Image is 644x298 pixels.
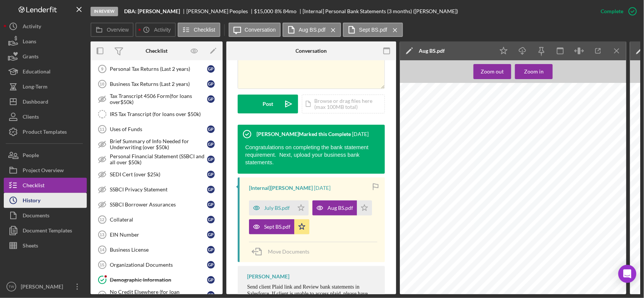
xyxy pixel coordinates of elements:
span: Debits [543,141,553,144]
span: $610.93 [536,182,548,185]
div: Personal Financial Statement (SSBCI and all over $50k) [110,153,207,165]
div: Loans [23,34,36,51]
tspan: 10 [100,82,104,86]
div: Business License [110,247,207,253]
div: Aug BS.pdf [419,48,445,54]
span: Credits [571,141,583,144]
button: Checklist [178,23,220,37]
div: Demographic Information [110,277,207,283]
div: Complete [601,4,623,19]
div: EIN Number [110,232,207,238]
span: $622.89 [536,199,548,202]
button: Educational [4,64,87,79]
span: $1,552.77 [602,162,617,165]
span: Amount [466,177,479,181]
button: Document Templates [4,223,87,238]
div: Organizational Documents [110,262,207,268]
div: IRS Tax Transcript (for loans over $50k) [110,111,218,117]
div: SEDI Cert (over $25k) [110,171,207,177]
span: $579.89 [606,182,617,185]
div: Checklist [146,48,168,54]
a: Product Templates [4,124,87,139]
tspan: 12 [100,217,104,222]
button: Dashboard [4,94,87,109]
button: Loans [4,34,87,49]
div: Sept BS.pdf [264,224,290,230]
time: 2025-10-08 16:15 [314,185,330,191]
div: Educational [23,64,51,81]
a: 9Personal Tax Returns (Last 2 years)GP [94,61,219,76]
span: FCB SIMPLIFIED BUS - XXXXXX5101 [413,125,518,131]
button: Documents [4,208,87,223]
div: People [23,148,39,165]
div: G P [207,261,215,269]
span: [DATE] [413,199,425,202]
span: Overdraft and Returned Item Fees [413,209,474,213]
label: Sept BS.pdf [359,27,387,33]
button: Long-Term [4,79,87,94]
tspan: 13 [100,232,104,237]
button: Aug BS.pdf [283,23,341,37]
button: July BS.pdf [249,200,309,215]
tspan: 14 [100,248,105,252]
label: Checklist [194,27,215,33]
div: Open Intercom Messenger [618,265,636,283]
div: G P [207,65,215,73]
button: Clients [4,109,87,124]
a: Tax Transcript 4506 Form(for loans over$50k)GP [94,92,219,107]
div: G P [207,171,215,178]
a: Demographic InformationGP [94,272,219,287]
text: TW [9,285,15,289]
div: Conversation [296,48,327,54]
span: $1,010.93 [464,199,479,202]
tspan: 11 [100,127,104,131]
span: [DATE] [483,186,494,189]
div: Sheets [23,238,38,255]
div: Project Overview [23,163,64,180]
button: Move Documents [249,242,317,261]
button: Sheets [4,238,87,253]
button: Checklist [4,178,87,193]
button: Complete [593,4,640,19]
div: G P [207,216,215,223]
span: $651.89 [536,194,548,197]
span: Total Overdraft Fees [419,222,452,225]
div: G P [207,80,215,88]
span: DFAS-[PERSON_NAME] ALT XXXXX4091 [437,152,501,156]
div: Business Tax Returns (Last 2 years) [110,81,207,87]
div: Zoom out [481,64,504,79]
span: Description [437,140,456,144]
button: TW[PERSON_NAME] [4,279,87,294]
tspan: 17 [100,293,104,297]
label: Conversation [245,27,276,33]
div: Tax Transcript 4506 Form(for loans over$50k) [110,93,207,105]
div: Checklist [23,178,45,195]
span: [DATE] [413,190,425,193]
button: People [4,148,87,163]
span: Statement Ending [DATE] [524,112,563,115]
span: [DATE] [552,190,563,193]
span: Amount [535,177,548,181]
span: [DATE] [483,190,494,193]
span: Total year-to-date [580,215,612,219]
a: Activity [4,19,87,34]
span: [DATE] [413,186,425,189]
span: XXXXXX5101 [483,112,504,115]
button: History [4,193,87,208]
span: [PERSON_NAME] [413,112,442,115]
div: G P [207,231,215,238]
div: Post [263,95,273,113]
span: [DATE] [413,182,425,185]
a: 10Business Tax Returns (Last 2 years)GP [94,76,219,92]
div: [Internal] Personal Bank Statements (3 months) ([PERSON_NAME]) [303,8,458,14]
label: Overview [107,27,129,33]
span: $200.00 [541,147,553,151]
div: Activity [23,19,41,36]
div: In Review [91,7,118,16]
label: Aug BS.pdf [299,27,326,33]
a: 13EIN NumberGP [94,227,219,242]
